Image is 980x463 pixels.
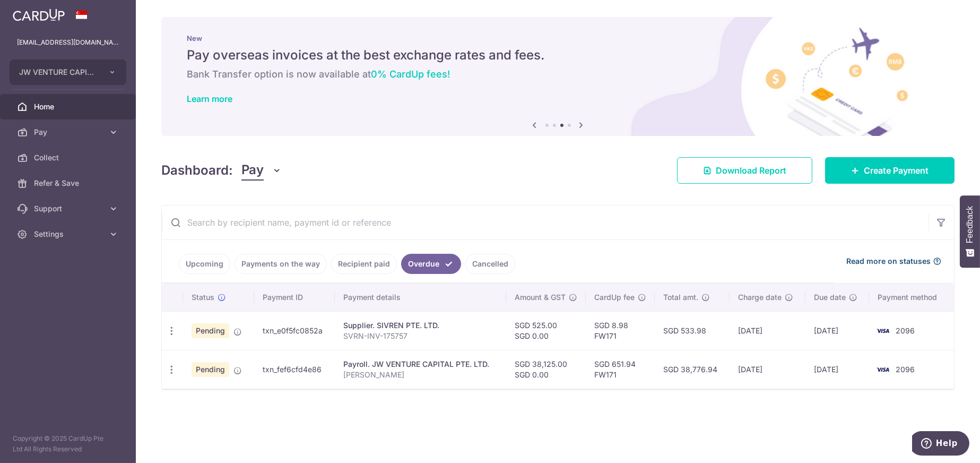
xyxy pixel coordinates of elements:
a: Payments on the way [235,254,327,274]
p: [EMAIL_ADDRESS][DOMAIN_NAME] [17,37,119,48]
button: JW VENTURE CAPITAL PTE. LTD. [10,59,126,85]
span: Refer & Save [34,178,104,188]
span: Create Payment [864,164,929,177]
span: JW VENTURE CAPITAL PTE. LTD. [19,67,98,78]
p: [PERSON_NAME] [343,370,498,380]
a: Read more on statuses [846,256,941,267]
div: Supplier. SIVREN PTE. LTD. [343,320,498,331]
td: SGD 8.98 FW171 [586,311,655,350]
td: SGD 533.98 [655,311,730,350]
td: [DATE] [805,350,869,389]
th: Payment details [335,284,506,311]
a: Upcoming [179,254,230,274]
button: Pay [241,160,282,181]
span: Settings [34,229,104,239]
span: Pending [192,362,229,377]
span: Pay [241,160,264,181]
div: Payroll. JW VENTURE CAPITAL PTE. LTD. [343,359,498,370]
img: CardUp [13,8,65,21]
span: Status [192,292,214,303]
h5: Pay overseas invoices at the best exchange rates and fees. [187,47,929,64]
td: [DATE] [805,311,869,350]
span: Total amt. [663,292,698,303]
p: New [187,34,929,42]
span: 2096 [896,365,915,374]
span: Charge date [738,292,782,303]
span: Support [34,203,104,214]
span: Download Report [716,164,786,177]
button: Feedback - Show survey [960,195,980,268]
img: Bank Card [872,324,894,337]
span: Amount & GST [515,292,566,303]
td: txn_fef6cfd4e86 [254,350,335,389]
th: Payment ID [254,284,335,311]
iframe: Opens a widget where you can find more information [912,431,969,458]
img: Bank Card [872,363,894,376]
span: Read more on statuses [846,256,931,267]
a: Overdue [401,254,461,274]
h4: Dashboard: [161,161,233,180]
a: Recipient paid [331,254,397,274]
input: Search by recipient name, payment id or reference [162,205,929,239]
span: 0% CardUp fees! [371,68,450,80]
p: SVRN-INV-175757 [343,331,498,341]
a: Create Payment [825,157,955,184]
a: Download Report [677,157,812,184]
h6: Bank Transfer option is now available at [187,68,929,81]
td: SGD 38,125.00 SGD 0.00 [506,350,586,389]
td: SGD 38,776.94 [655,350,730,389]
span: Due date [814,292,846,303]
span: Collect [34,152,104,163]
td: [DATE] [730,311,805,350]
span: Feedback [965,206,975,243]
td: [DATE] [730,350,805,389]
span: 2096 [896,326,915,335]
span: CardUp fee [594,292,635,303]
span: Pay [34,127,104,138]
a: Cancelled [465,254,515,274]
img: International Invoice Banner [161,17,955,136]
td: SGD 651.94 FW171 [586,350,655,389]
td: txn_e0f5fc0852a [254,311,335,350]
a: Learn more [187,93,232,104]
span: Home [34,101,104,112]
th: Payment method [869,284,954,311]
td: SGD 525.00 SGD 0.00 [506,311,586,350]
span: Pending [192,323,229,338]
